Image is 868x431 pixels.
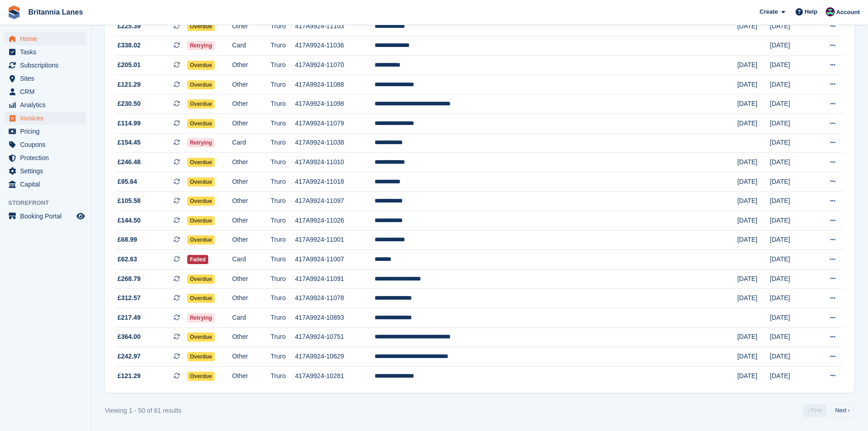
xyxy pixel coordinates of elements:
td: Other [232,192,271,211]
a: Previous [803,404,827,417]
span: £95.64 [118,177,137,187]
a: menu [5,125,86,138]
span: Overdue [187,275,215,284]
td: [DATE] [770,153,812,172]
td: Truro [271,289,295,308]
td: Card [232,308,271,328]
td: Other [232,230,271,250]
td: Truro [271,269,295,289]
span: Overdue [187,61,215,70]
span: Failed [187,255,209,264]
span: Overdue [187,80,215,89]
span: Home [20,32,75,45]
td: 417A9924-11103 [295,17,375,36]
td: Other [232,153,271,172]
td: [DATE] [737,17,770,36]
td: Truro [271,153,295,172]
td: 417A9924-11091 [295,269,375,289]
td: [DATE] [737,366,770,385]
td: Truro [271,308,295,328]
span: Account [836,8,860,17]
td: 417A9924-11070 [295,56,375,75]
td: Truro [271,366,295,385]
td: 417A9924-11079 [295,114,375,134]
nav: Pages [801,404,856,417]
td: [DATE] [770,133,812,153]
td: Other [232,366,271,385]
td: [DATE] [770,36,812,56]
span: £230.50 [118,99,141,109]
a: Next [831,404,854,417]
span: Overdue [187,177,215,187]
span: Storefront [8,198,91,208]
a: menu [5,32,86,45]
td: [DATE] [770,308,812,328]
a: Britannia Lanes [25,5,87,20]
td: Other [232,172,271,192]
td: [DATE] [737,192,770,211]
span: Coupons [20,138,75,151]
td: 417A9924-11010 [295,153,375,172]
td: Other [232,114,271,134]
span: Retrying [187,138,215,147]
td: Card [232,36,271,56]
td: 417A9924-11097 [295,192,375,211]
a: menu [5,112,86,125]
span: Invoices [20,112,75,125]
td: 417A9924-11098 [295,94,375,114]
td: 417A9924-10893 [295,308,375,328]
span: £205.01 [118,60,141,70]
span: CRM [20,85,75,98]
td: [DATE] [770,269,812,289]
td: Other [232,56,271,75]
td: [DATE] [737,56,770,75]
a: menu [5,178,86,191]
td: [DATE] [737,289,770,308]
td: Other [232,269,271,289]
td: Other [232,347,271,367]
a: menu [5,59,86,72]
img: Kirsty Miles [826,7,835,16]
span: Pricing [20,125,75,138]
td: [DATE] [770,211,812,231]
span: £105.58 [118,196,141,206]
div: Viewing 1 - 50 of 61 results [105,406,182,415]
span: Overdue [187,119,215,128]
td: [DATE] [770,347,812,367]
span: Overdue [187,235,215,244]
td: 417A9924-11026 [295,211,375,231]
span: £338.02 [118,41,141,50]
td: [DATE] [770,250,812,270]
td: Truro [271,36,295,56]
a: menu [5,99,86,111]
td: Other [232,327,271,347]
span: Overdue [187,352,215,361]
span: Overdue [187,22,215,31]
span: Overdue [187,332,215,342]
span: £268.79 [118,274,141,284]
span: Retrying [187,313,215,322]
a: menu [5,138,86,151]
span: Protection [20,151,75,164]
span: Overdue [187,294,215,303]
td: Truro [271,230,295,250]
td: Truro [271,17,295,36]
span: £121.29 [118,80,141,89]
td: 417A9924-10751 [295,327,375,347]
span: £225.39 [118,21,141,31]
td: Card [232,133,271,153]
img: stora-icon-8386f47178a22dfd0bd8f6a31ec36ba5ce8667c1dd55bd0f319d3a0aa187defe.svg [7,5,21,19]
td: [DATE] [770,230,812,250]
span: £144.50 [118,216,141,225]
a: menu [5,210,86,223]
td: Other [232,17,271,36]
a: menu [5,151,86,164]
td: [DATE] [770,75,812,94]
td: [DATE] [737,211,770,231]
span: Tasks [20,46,75,58]
td: Truro [271,192,295,211]
td: [DATE] [737,269,770,289]
span: Overdue [187,197,215,206]
td: [DATE] [770,94,812,114]
span: £246.48 [118,157,141,167]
